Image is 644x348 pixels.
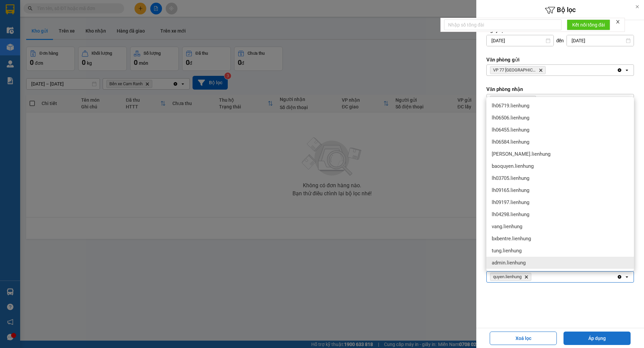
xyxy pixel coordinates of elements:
[490,96,536,104] span: Bến xe Cam Ranh, close by backspace
[486,56,634,63] label: Văn phòng gửi
[492,163,534,169] span: baoquyen.lienhung
[537,96,538,103] input: Selected Bến xe Cam Ranh.
[492,187,529,194] span: lh09165.lienhung
[563,332,631,345] button: Áp dụng
[444,19,561,30] input: Nhập số tổng đài
[492,175,529,182] span: lh03705.lienhung
[492,102,529,109] span: lh06719.lienhung
[490,273,531,281] span: quyen.lienhung, close by backspace
[492,139,529,145] span: lh06584.lienhung
[492,199,529,206] span: lh09197.lienhung
[624,274,630,280] svg: open
[492,114,529,121] span: lh06506.lienhung
[617,67,622,73] svg: Clear all
[567,19,610,30] button: Kết nối tổng đài
[556,37,564,44] span: đến
[486,86,634,93] label: Văn phòng nhận
[533,274,533,280] input: Selected quyen.lienhung.
[492,211,529,218] span: lh04298.lienhung
[615,19,620,24] span: close
[492,151,550,157] span: [PERSON_NAME].lienhung
[617,274,622,280] svg: Clear all
[486,97,634,271] ul: Menu
[493,67,536,73] span: VP 77 Thái Nguyên
[567,35,634,46] input: Select a date.
[492,235,531,242] span: bxbentre.lienhung
[524,275,528,279] svg: Delete
[492,259,526,266] span: admin.lienhung
[476,5,644,15] h6: Bộ lọc
[487,35,553,46] input: Select a date.
[547,67,548,73] input: Selected VP 77 Thái Nguyên.
[492,247,522,254] span: tung.lienhung
[624,67,630,73] svg: open
[490,332,557,345] button: Xoá lọc
[493,274,522,280] span: quyen.lienhung
[539,68,543,72] svg: Delete
[490,66,546,74] span: VP 77 Thái Nguyên, close by backspace
[492,127,529,133] span: lh06455.lienhung
[572,21,605,29] span: Kết nối tổng đài
[492,223,522,230] span: vang.lienhung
